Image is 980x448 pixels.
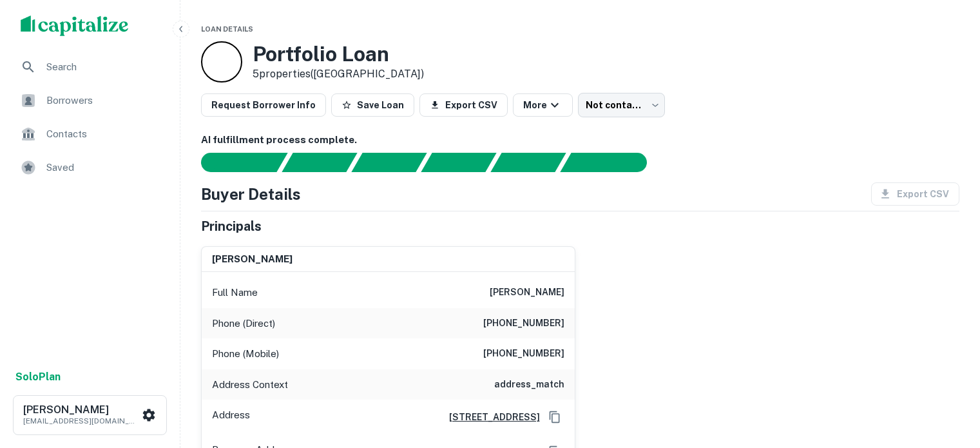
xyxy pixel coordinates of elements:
[21,15,129,36] img: capitalize-logo.png
[201,25,253,33] span: Loan Details
[483,316,564,331] h6: [PHONE_NUMBER]
[483,346,564,362] h6: [PHONE_NUMBER]
[490,153,566,172] div: Principals found, still searching for contact information. This may take time...
[212,285,258,300] p: Full Name
[513,93,573,117] button: More
[494,377,564,393] h6: address_match
[201,182,301,206] h4: Buyer Details
[916,304,980,365] iframe: Chat Widget
[212,346,279,362] p: Phone (Mobile)
[10,119,169,150] a: Contacts
[46,160,162,175] span: Saved
[282,153,357,172] div: Your request is received and processing...
[201,93,326,117] button: Request Borrower Info
[23,405,139,415] h6: [PERSON_NAME]
[212,377,288,393] p: Address Context
[10,152,169,183] a: Saved
[186,153,282,172] div: Sending borrower request to AI...
[439,410,540,424] a: [STREET_ADDRESS]
[201,217,262,236] h5: Principals
[490,285,564,300] h6: [PERSON_NAME]
[46,126,162,142] span: Contacts
[253,42,424,66] h3: Portfolio Loan
[421,153,496,172] div: Principals found, AI now looking for contact information...
[10,85,169,116] a: Borrowers
[46,93,162,108] span: Borrowers
[419,93,508,117] button: Export CSV
[331,93,414,117] button: Save Loan
[545,407,564,427] button: Copy Address
[561,153,662,172] div: AI fulfillment process complete.
[23,415,139,427] p: [EMAIL_ADDRESS][DOMAIN_NAME]
[212,316,275,331] p: Phone (Direct)
[13,395,167,435] button: [PERSON_NAME][EMAIL_ADDRESS][DOMAIN_NAME]
[253,66,424,82] p: 5 properties ([GEOGRAPHIC_DATA])
[351,153,427,172] div: Documents found, AI parsing details...
[212,252,293,267] h6: [PERSON_NAME]
[15,371,61,383] strong: Solo Plan
[212,407,250,427] p: Address
[46,59,162,75] span: Search
[578,93,665,117] div: Not contacted
[201,133,959,148] h6: AI fulfillment process complete.
[15,369,61,385] a: SoloPlan
[10,52,169,83] a: Search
